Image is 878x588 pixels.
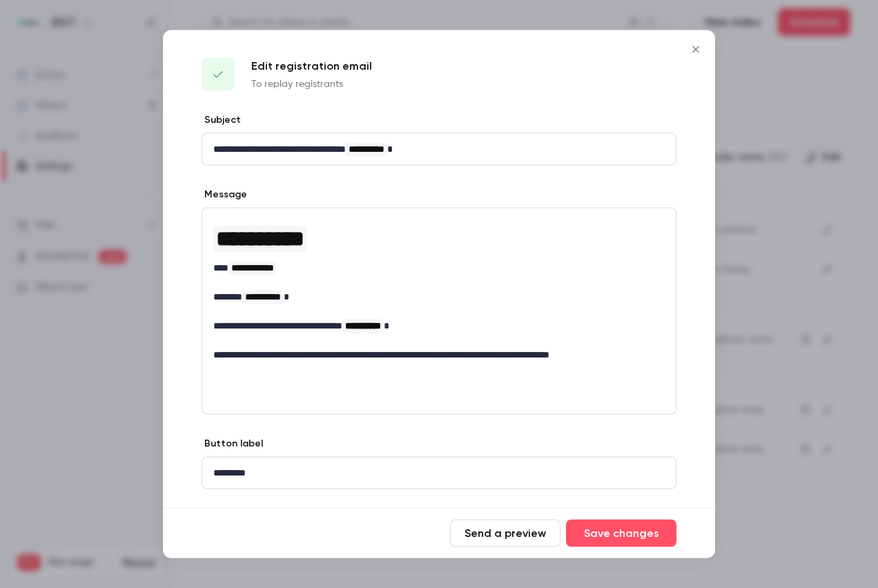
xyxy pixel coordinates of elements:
[202,458,676,489] div: editor
[202,113,241,127] label: Subject
[202,134,676,165] div: editor
[202,208,676,371] div: editor
[251,77,372,91] p: To replay registrants
[251,58,372,75] p: Edit registration email
[566,520,676,547] button: Save changes
[202,188,247,202] label: Message
[450,520,560,547] button: Send a preview
[202,437,263,451] label: Button label
[682,36,710,63] button: Close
